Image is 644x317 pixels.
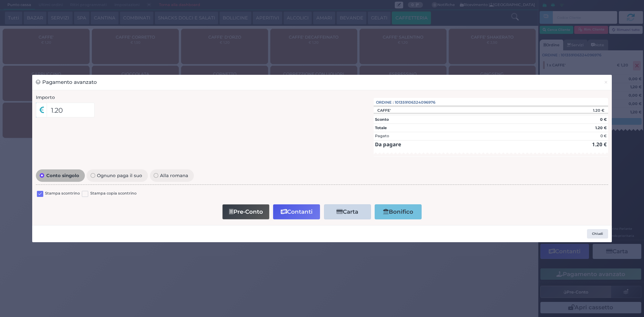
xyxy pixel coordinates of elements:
[273,204,320,219] button: Contanti
[600,117,607,122] strong: 0 €
[549,108,608,113] div: 1.20 €
[587,229,608,239] button: Chiudi
[90,191,137,197] label: Stampa copia scontrino
[36,78,97,86] h3: Pagamento avanzato
[604,78,608,86] span: ×
[375,117,389,122] strong: Sconto
[158,173,190,178] span: Alla romana
[376,100,394,105] span: Ordine :
[600,133,607,139] div: 0 €
[95,173,144,178] span: Ognuno paga il suo
[324,204,371,219] button: Carta
[375,125,387,130] strong: Totale
[375,133,389,139] div: Pagato
[44,173,81,178] span: Conto singolo
[36,94,55,101] label: Importo
[45,191,80,197] label: Stampa scontrino
[595,125,607,130] strong: 1.20 €
[592,141,607,148] strong: 1.20 €
[395,100,435,105] span: 101359106324096976
[374,108,394,113] div: CAFFE'
[222,204,269,219] button: Pre-Conto
[375,141,401,148] strong: Da pagare
[47,103,95,117] input: Es. 30.99
[375,204,422,219] button: Bonifico
[600,75,612,90] button: Chiudi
